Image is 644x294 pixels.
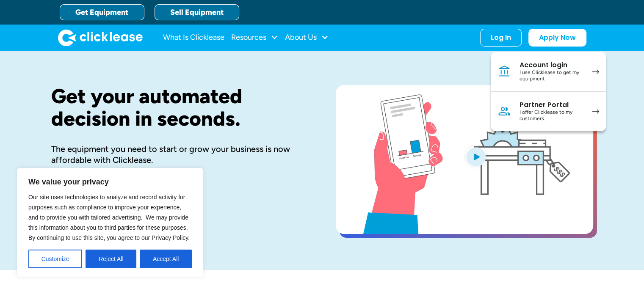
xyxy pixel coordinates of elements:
div: I use Clicklease to get my equipment [520,69,583,82]
div: Log In [491,33,511,42]
button: Accept All [140,250,192,268]
div: About Us [285,29,329,46]
div: Partner Portal [520,101,583,109]
a: Partner PortalI offer Clicklease to my customers. [491,92,606,131]
p: We value your privacy [28,177,192,187]
nav: Log In [491,52,606,131]
div: Account login [520,61,583,69]
img: arrow [592,69,599,74]
a: home [58,29,143,46]
a: What Is Clicklease [163,29,224,46]
a: Account loginI use Clicklease to get my equipment [491,52,606,92]
div: The equipment you need to start or grow your business is now affordable with Clicklease. [51,143,309,165]
img: Bank icon [498,65,511,78]
button: Customize [28,250,82,268]
div: We value your privacy [17,168,203,277]
div: I offer Clicklease to my customers. [520,109,583,122]
span: Our site uses technologies to analyze and record activity for purposes such as compliance to impr... [28,194,190,241]
a: Sell Equipment [155,4,239,20]
button: Reject All [86,250,136,268]
div: Resources [231,29,278,46]
h1: Get your automated decision in seconds. [51,85,309,130]
a: open lightbox [336,85,593,234]
img: Blue play button logo on a light blue circular background [464,145,487,168]
img: Person icon [498,104,511,118]
img: Clicklease logo [58,29,143,46]
a: Get Equipment [60,4,144,20]
img: arrow [592,109,599,114]
a: Apply Now [528,29,586,47]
